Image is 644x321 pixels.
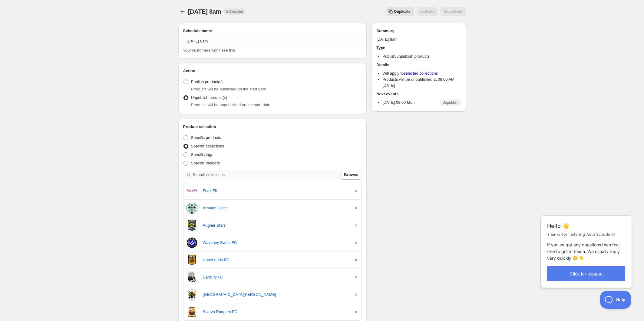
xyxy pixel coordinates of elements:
[203,222,348,228] a: Augher Stars
[188,8,221,15] span: [DATE] 8am
[376,62,461,68] h2: Details
[203,188,348,194] a: FealeFit
[600,291,632,309] iframe: Help Scout Beacon - Open
[376,28,461,34] h2: Summary
[191,79,223,84] span: Publish product(s)
[538,201,635,291] iframe: Help Scout Beacon - Messages and Notifications
[376,45,461,51] h2: Type
[183,48,235,52] span: Your customers won't see this
[382,100,414,106] p: [DATE] 08:00 Mon
[191,135,221,140] span: Specific products
[442,100,458,105] span: Unpublish
[386,7,414,16] button: Secondary action label
[382,70,461,76] li: Will apply to
[193,170,339,180] input: Search collections
[183,28,362,34] h2: Schedule name
[191,95,227,100] span: Unpublish product(s)
[183,124,362,130] h2: Product selection
[191,161,220,165] span: Specific vendors
[404,71,438,76] a: selected collections
[226,9,243,14] span: Scheduled
[191,144,224,148] span: Specific collections
[203,309,348,315] a: Scarva Rangers FC
[191,87,266,91] span: Products will be published on the start date
[203,205,348,211] a: Armagh Celtic
[203,257,348,263] a: Upperlands FC
[203,240,348,246] a: Waveney Swifts FC
[183,68,362,74] h2: Action
[191,103,270,107] span: Products will be unpublished on the start date
[340,170,362,180] button: Browse
[376,36,461,42] p: [DATE] 8am
[191,152,213,157] span: Specific tags
[344,172,358,178] span: Browse
[382,53,461,59] li: Publish/unpublish products
[382,76,461,89] li: Products will be unpublished at 08:00 AM [DATE]
[203,274,348,280] a: Carbury FC
[376,91,461,97] h2: Next events
[203,292,348,298] a: [GEOGRAPHIC_DATA][PERSON_NAME]
[178,7,187,16] button: Schedules
[394,9,411,14] span: Duplicate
